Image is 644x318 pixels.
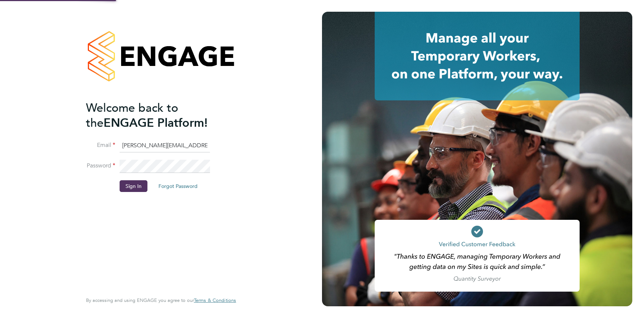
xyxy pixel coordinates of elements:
button: Forgot Password [153,180,203,192]
a: Terms & Conditions [194,297,236,303]
span: By accessing and using ENGAGE you agree to our [86,297,236,303]
button: Sign In [120,180,147,192]
input: Enter your work email... [120,139,210,152]
label: Email [86,141,115,149]
span: Welcome back to the [86,101,178,130]
label: Password [86,162,115,170]
h2: ENGAGE Platform! [86,100,229,130]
